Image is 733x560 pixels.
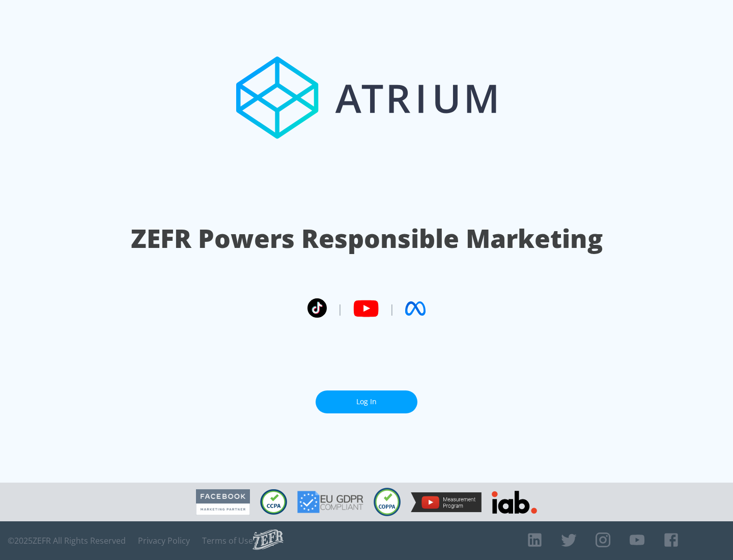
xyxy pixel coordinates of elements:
h1: ZEFR Powers Responsible Marketing [131,221,603,256]
a: Terms of Use [202,536,253,546]
img: GDPR Compliant [297,491,363,513]
span: | [337,301,343,316]
img: Facebook Marketing Partner [196,489,250,515]
img: CCPA Compliant [260,489,287,515]
img: COPPA Compliant [374,488,401,516]
a: Log In [316,390,417,413]
img: IAB [492,491,537,514]
img: YouTube Measurement Program [411,492,482,512]
span: | [389,301,395,316]
a: Privacy Policy [138,536,190,546]
span: © 2025 ZEFR All Rights Reserved [8,536,126,546]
